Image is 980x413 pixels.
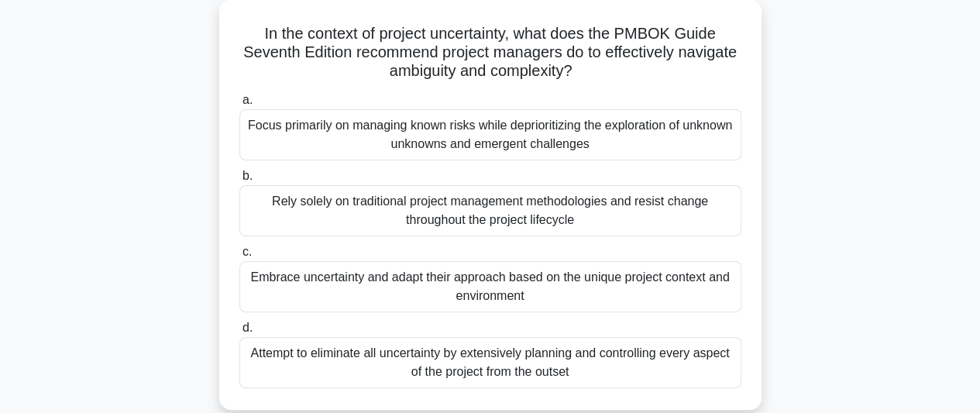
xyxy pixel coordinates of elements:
[242,321,253,334] span: d.
[242,245,252,258] span: c.
[239,337,741,388] div: Attempt to eliminate all uncertainty by extensively planning and controlling every aspect of the ...
[239,261,741,312] div: Embrace uncertainty and adapt their approach based on the unique project context and environment
[238,24,743,81] h5: In the context of project uncertainty, what does the PMBOK Guide Seventh Edition recommend projec...
[239,185,741,236] div: Rely solely on traditional project management methodologies and resist change throughout the proj...
[242,93,253,106] span: a.
[239,109,741,160] div: Focus primarily on managing known risks while deprioritizing the exploration of unknown unknowns ...
[242,169,253,182] span: b.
